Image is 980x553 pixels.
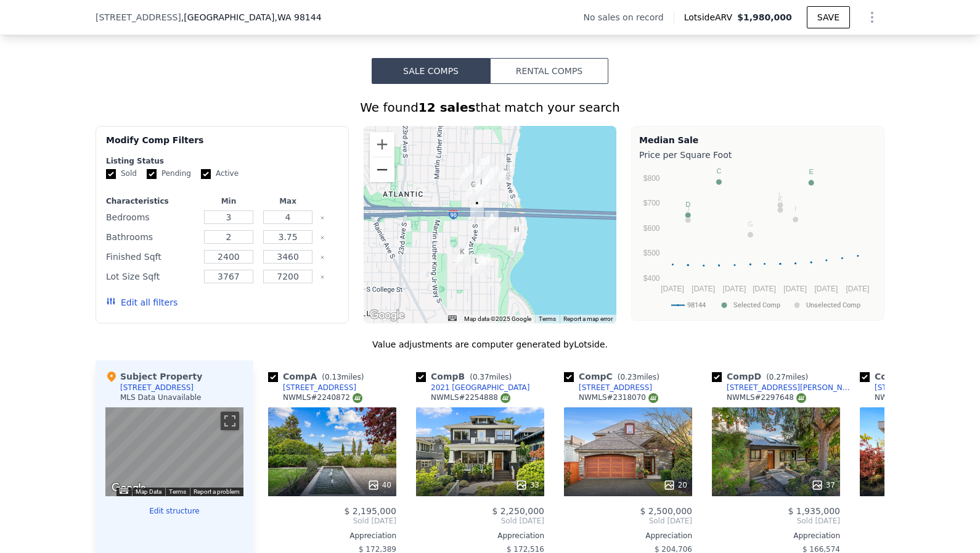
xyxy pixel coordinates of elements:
[875,383,948,393] div: [STREET_ADDRESS]
[564,383,652,393] a: [STREET_ADDRESS]
[464,315,531,322] span: Map data ©2025 Google
[470,197,484,218] div: 1416 31st Ave S
[643,249,660,257] text: $500
[639,134,876,146] div: Median Sale
[320,215,325,220] button: Clear
[485,165,499,186] div: 1120 33rd Ave S
[416,370,517,383] div: Comp B
[737,12,792,22] span: $1,980,000
[320,235,325,240] button: Clear
[96,338,884,351] div: Value adjustments are computer generated by Lotside .
[416,383,530,393] a: 2021 [GEOGRAPHIC_DATA]
[639,164,876,318] svg: A chart.
[431,393,510,403] div: NWMLS # 2254888
[686,206,690,213] text: J
[147,168,191,179] label: Pending
[470,255,483,276] div: 2027 32nd Ave S
[106,248,197,265] div: Finished Sqft
[221,412,239,430] button: Toggle fullscreen view
[860,383,948,393] a: [STREET_ADDRESS]
[283,393,362,403] div: NWMLS # 2240872
[579,383,652,393] div: [STREET_ADDRESS]
[733,301,780,309] text: Selected Comp
[476,156,490,177] div: 3200 S Norman St
[807,6,850,28] button: SAVE
[317,373,369,381] span: ( miles)
[778,196,783,203] text: K
[492,506,544,516] span: $ 2,250,000
[465,373,517,381] span: ( miles)
[96,99,884,116] div: We found that match your search
[723,285,746,293] text: [DATE]
[860,370,960,383] div: Comp E
[515,479,539,491] div: 33
[106,268,197,285] div: Lot Size Sqft
[419,100,476,115] strong: 12 sales
[748,220,753,228] text: G
[431,383,530,393] div: 2021 [GEOGRAPHIC_DATA]
[811,479,835,491] div: 37
[367,307,407,323] img: Google
[761,373,813,381] span: ( miles)
[181,11,322,23] span: , [GEOGRAPHIC_DATA]
[712,370,813,383] div: Comp D
[147,169,157,179] input: Pending
[467,178,480,199] div: 1319 31st Ave S
[481,177,494,198] div: 1321 33rd Ave S
[475,176,488,197] div: 1311 32nd Ave S
[796,393,806,403] img: NWMLS Logo
[860,5,884,30] button: Show Options
[684,11,737,23] span: Lotside ARV
[105,370,202,383] div: Subject Property
[794,205,796,212] text: I
[643,274,660,283] text: $400
[564,516,692,526] span: Sold [DATE]
[663,479,687,491] div: 20
[460,164,473,185] div: 1117 30th Ave S
[563,315,613,322] a: Report a map error
[846,285,870,293] text: [DATE]
[640,506,692,516] span: $ 2,500,000
[325,373,341,381] span: 0.13
[268,383,356,393] a: [STREET_ADDRESS]
[579,393,658,403] div: NWMLS # 2318070
[712,531,840,541] div: Appreciation
[106,168,137,179] label: Sold
[788,506,840,516] span: $ 1,935,000
[620,373,637,381] span: 0.23
[455,246,469,267] div: 2007 30th Ave S
[643,199,660,207] text: $700
[473,373,489,381] span: 0.37
[875,393,954,403] div: NWMLS # 2363933
[120,383,194,393] div: [STREET_ADDRESS]
[106,228,197,246] div: Bathrooms
[106,209,197,226] div: Bedrooms
[448,315,457,321] button: Keyboard shortcuts
[564,531,692,541] div: Appreciation
[202,196,256,206] div: Min
[268,531,396,541] div: Appreciation
[639,146,876,164] div: Price per Square Foot
[510,223,523,244] div: 1710 36th Ave S
[783,285,807,293] text: [DATE]
[367,307,407,323] a: Open this area in Google Maps (opens a new window)
[769,373,786,381] span: 0.27
[648,393,658,403] img: NWMLS Logo
[727,383,855,393] div: [STREET_ADDRESS][PERSON_NAME]
[194,488,240,495] a: Report a problem
[367,479,391,491] div: 40
[809,168,813,175] text: E
[643,174,660,183] text: $800
[613,373,664,381] span: ( miles)
[201,169,211,179] input: Active
[108,480,149,496] a: Open this area in Google Maps (opens a new window)
[753,285,776,293] text: [DATE]
[500,393,510,403] img: NWMLS Logo
[370,157,394,182] button: Zoom out
[106,296,178,309] button: Edit all filters
[539,315,556,322] a: Terms (opens in new tab)
[661,285,684,293] text: [DATE]
[687,301,706,309] text: 98144
[370,132,394,157] button: Zoom in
